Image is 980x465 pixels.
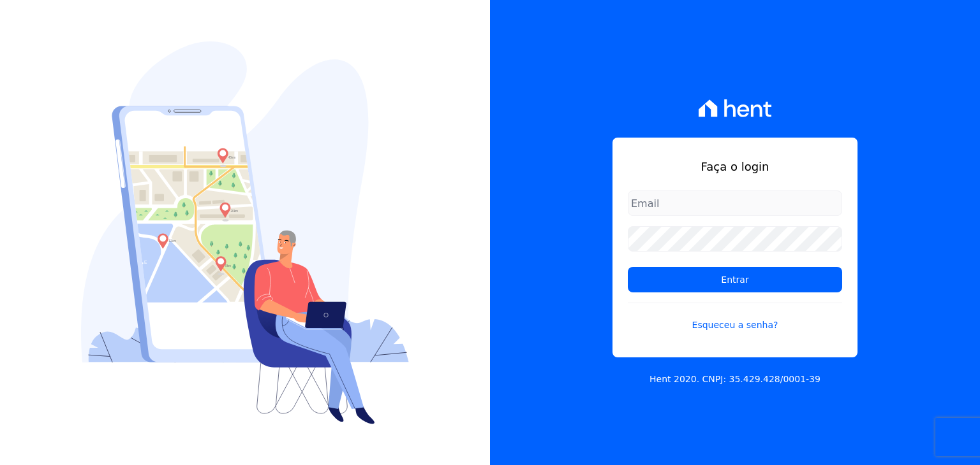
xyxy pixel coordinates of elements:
[628,158,842,175] h1: Faça o login
[628,190,842,216] input: Email
[650,373,820,386] p: Hent 2020. CNPJ: 35.429.428/0001-39
[81,41,409,424] img: Login
[628,303,842,332] a: Esqueceu a senha?
[628,267,842,292] input: Entrar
